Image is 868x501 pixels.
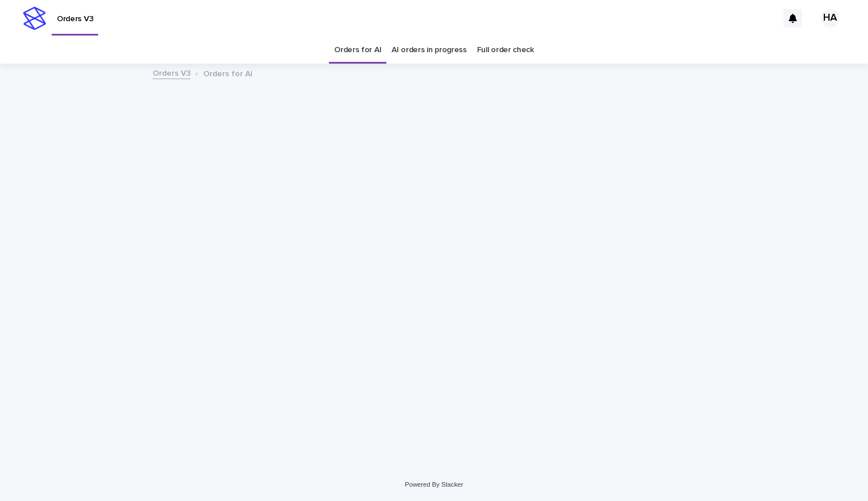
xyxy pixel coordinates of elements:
[203,66,253,79] p: Orders for AI
[23,7,46,30] img: stacker-logo-s-only.png
[477,37,534,64] a: Full order check
[153,66,191,79] a: Orders V3
[392,37,467,64] a: AI orders in progress
[821,9,839,28] div: HA
[334,37,381,64] a: Orders for AI
[405,481,463,488] a: Powered By Stacker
